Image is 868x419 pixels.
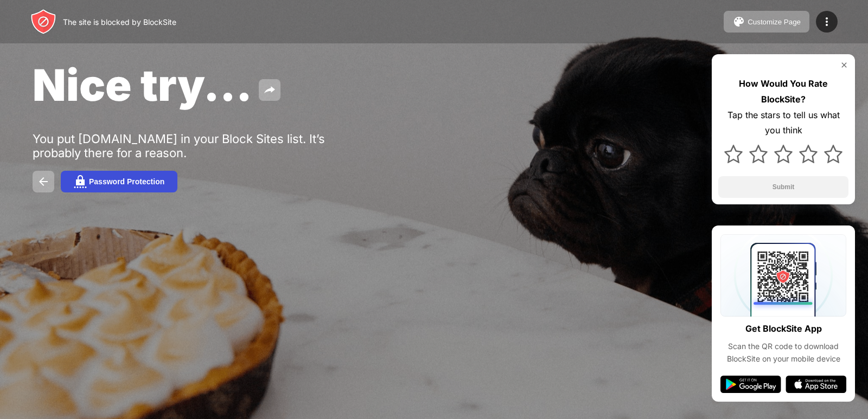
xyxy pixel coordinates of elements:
[30,9,56,35] img: header-logo.svg
[720,234,846,317] img: qrcode.svg
[748,18,801,26] div: Customize Page
[718,176,848,198] button: Submit
[37,175,50,188] img: back.svg
[724,145,743,163] img: star.svg
[732,15,745,28] img: pallet.svg
[720,376,781,393] img: google-play.svg
[786,376,846,393] img: app-store.svg
[724,11,809,33] button: Customize Page
[718,76,848,107] div: How Would You Rate BlockSite?
[89,177,164,186] div: Password Protection
[63,17,176,27] div: The site is blocked by BlockSite
[718,107,848,139] div: Tap the stars to tell us what you think
[774,145,793,163] img: star.svg
[74,175,87,188] img: password.svg
[820,15,833,28] img: menu-icon.svg
[33,59,252,111] span: Nice try...
[61,171,177,192] button: Password Protection
[263,83,276,96] img: share.svg
[720,340,846,365] div: Scan the QR code to download BlockSite on your mobile device
[840,61,848,69] img: rate-us-close.svg
[33,132,368,160] div: You put [DOMAIN_NAME] in your Block Sites list. It’s probably there for a reason.
[799,145,818,163] img: star.svg
[824,145,843,163] img: star.svg
[749,145,768,163] img: star.svg
[745,321,822,337] div: Get BlockSite App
